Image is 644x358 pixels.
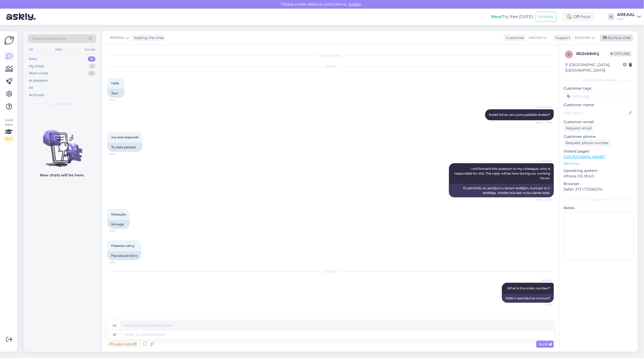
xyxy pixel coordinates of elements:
div: lv [113,321,117,330]
div: et [113,330,116,339]
span: Seen ✓ 19:55 [533,198,552,202]
span: Pakaries nahuj [111,244,134,248]
div: Customer [504,35,524,41]
a: AREAALNish [617,13,641,21]
a: [URL][DOMAIN_NAME] [564,154,605,159]
input: Add a tag [564,92,634,100]
span: AREAAL [110,35,125,41]
span: Seen ✓ 19:55 [533,121,552,124]
p: Visited pages [564,149,634,154]
div: Support [553,35,570,41]
div: Nimega [107,220,130,229]
span: Jus esat krapnieki [111,135,139,139]
p: Customer email [564,119,634,125]
div: Es pārsūtīšu šo jautājumu savam kolēģim, kurš par to ir atbildīgs. Atbilde būs šeit mūsu darba la... [449,184,554,197]
div: 1 [89,64,95,69]
p: Operating system [564,168,634,173]
div: leading the chat [132,35,164,41]
span: Enable [347,2,362,7]
div: Chat started [107,53,554,58]
div: Te olete petised. [107,143,142,152]
span: AREAAL [533,279,552,283]
div: Nish [617,17,635,21]
span: 19:55 [109,152,129,156]
div: Archive chat [600,34,633,41]
div: 2 / 3 [4,137,14,141]
span: Latvian [529,35,542,41]
div: Extra [564,197,634,202]
div: AREAAL [617,13,635,17]
div: Request email [564,125,594,132]
span: Estonian [575,35,591,41]
div: Archived [29,93,44,98]
span: Nosaujiss [111,212,126,216]
div: Kāds ir pasūtījuma numurs? [502,294,554,303]
img: Askly Logo [4,35,14,45]
span: Sveiki! Kā es varu jums palīdzēt šodien? [489,113,550,117]
div: Try free [DATE]: [491,14,534,20]
p: New chats will be here. [40,172,84,178]
p: Safari 373.1.772062114 [564,187,634,192]
span: AI Assistant [533,159,552,163]
div: Web [54,46,63,53]
div: Customer information [564,78,634,83]
p: Notes [564,205,634,211]
div: AI Assistant [29,78,48,83]
div: Private note [107,341,138,348]
p: See more ... [564,161,634,166]
p: Customer name [564,102,634,108]
p: iPhone OS 18.5.0 [564,173,634,179]
div: Request phone number [564,139,611,147]
span: Search customers [33,36,66,41]
div: 0 [88,71,95,76]
span: What is the order number? [507,286,550,290]
p: Customer tags [564,86,634,91]
span: I will forward this question to my colleague, who is responsible for this. The reply will be here... [454,167,551,180]
span: 19:56 [109,261,129,264]
span: 10:40 [533,303,552,307]
div: [DATE] [107,269,554,274]
span: Offline [609,51,632,57]
div: [DATE] [107,64,554,69]
p: Customer phone [564,134,634,139]
span: 19:55 [109,229,129,233]
div: [GEOGRAPHIC_DATA], [GEOGRAPHIC_DATA] [565,62,623,73]
span: b [568,52,570,56]
b: New! [491,14,502,19]
p: Browser [564,181,634,187]
span: Send [538,342,552,346]
div: Team chats [29,71,48,76]
input: Add name [564,110,627,116]
div: Look Here [4,118,14,141]
div: Tere [107,89,125,98]
div: Socials [84,46,96,53]
span: AI Assistant [533,105,552,109]
div: Off-hour [563,12,595,21]
span: Hello [111,81,119,85]
button: Emails [536,12,556,22]
div: New [29,56,37,62]
div: A [608,13,615,20]
div: # b2xb6dnj [576,51,609,57]
div: My chats [29,64,44,69]
div: All [29,85,33,90]
div: All [28,46,34,53]
div: Pea kõvasti kinni [107,251,141,260]
img: No chats [24,121,101,168]
span: 19:55 [109,98,129,102]
span: New chats [54,102,71,106]
div: 0 [88,56,95,62]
